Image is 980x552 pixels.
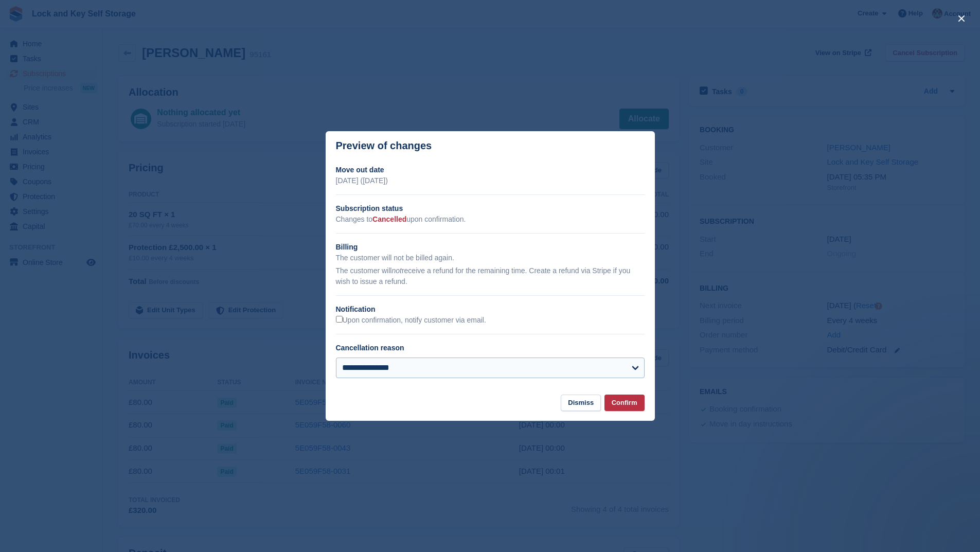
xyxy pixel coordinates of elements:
button: Dismiss [561,395,601,412]
h2: Billing [336,242,645,253]
span: Cancelled [372,215,406,223]
button: Confirm [604,395,645,412]
label: Cancellation reason [336,344,404,352]
label: Upon confirmation, notify customer via email. [336,316,486,325]
p: [DATE] ([DATE]) [336,175,645,186]
p: Changes to upon confirmation. [336,214,645,225]
p: The customer will not be billed again. [336,253,645,263]
h2: Move out date [336,165,645,175]
h2: Notification [336,304,645,315]
p: Preview of changes [336,140,432,152]
button: close [953,10,970,27]
p: The customer will receive a refund for the remaining time. Create a refund via Stripe if you wish... [336,265,645,287]
input: Upon confirmation, notify customer via email. [336,316,343,323]
h2: Subscription status [336,203,645,214]
em: not [391,266,401,275]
